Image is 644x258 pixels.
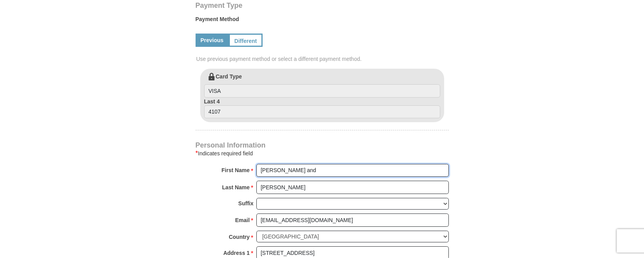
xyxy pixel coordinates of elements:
strong: Suffix [238,198,254,209]
strong: Last Name [222,182,250,193]
h4: Payment Type [196,2,449,9]
div: Indicates required field [196,149,449,158]
h4: Personal Information [196,142,449,148]
strong: Email [235,215,250,226]
span: Use previous payment method or select a different payment method. [196,55,450,63]
a: Previous [196,34,229,47]
label: Payment Method [196,15,449,27]
a: Different [229,34,263,47]
strong: First Name [222,165,250,176]
input: Last 4 [204,105,440,119]
label: Card Type [204,73,440,98]
input: Card Type [204,84,440,98]
label: Last 4 [204,98,440,119]
strong: Country [229,231,250,242]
